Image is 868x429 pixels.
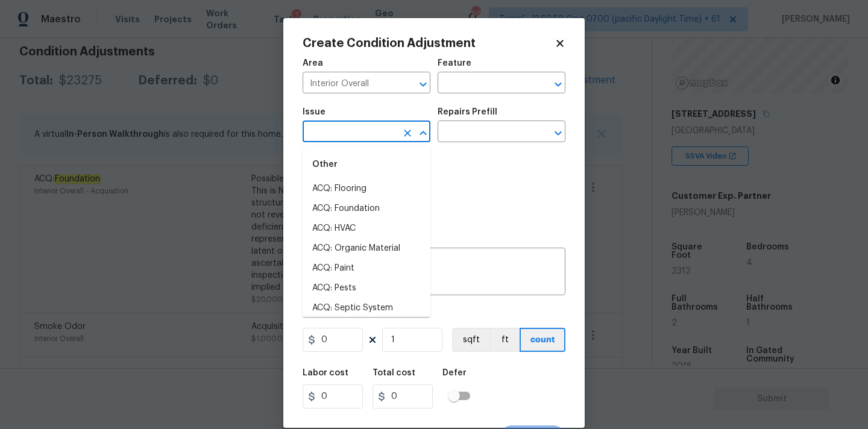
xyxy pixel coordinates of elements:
h5: Total cost [373,369,415,377]
h5: Labor cost [303,369,348,377]
button: Open [550,76,567,93]
li: ACQ: HVAC [303,219,430,239]
h2: Create Condition Adjustment [303,37,555,49]
li: ACQ: Septic System [303,298,430,318]
button: sqft [452,328,489,352]
h5: Defer [442,369,467,377]
button: Open [550,125,567,142]
li: ACQ: Foundation [303,199,430,219]
h5: Area [303,59,323,67]
li: ACQ: Flooring [303,179,430,199]
h5: Issue [303,108,325,116]
button: Clear [399,125,416,142]
h5: Feature [438,59,471,67]
li: ACQ: Organic Material [303,239,430,258]
h5: Repairs Prefill [438,108,497,116]
button: count [520,328,565,352]
div: Other [303,150,430,179]
li: ACQ: Paint [303,258,430,278]
button: ft [489,328,520,352]
li: ACQ: Pests [303,278,430,298]
button: Open [415,76,432,93]
button: Close [415,125,432,142]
